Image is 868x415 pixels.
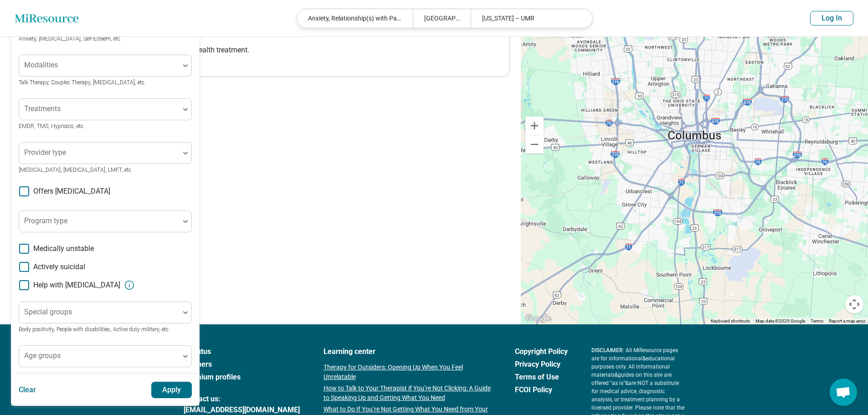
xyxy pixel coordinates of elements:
span: [MEDICAL_DATA], [MEDICAL_DATA], LMFT, etc. [19,167,133,173]
span: Medically unstable [33,243,94,254]
label: Modalities [24,61,58,69]
label: Program type [24,216,67,225]
a: Terms (opens in new tab) [811,318,823,323]
label: Provider type [24,148,66,157]
div: [US_STATE] – UMR [471,9,586,28]
a: Privacy Policy [515,359,568,370]
span: DISCLAIMER [591,347,623,354]
a: Learning center [324,346,491,357]
span: EMDR, TMS, Hypnosis, etc. [19,123,85,129]
span: Talk Therapy, Couples Therapy, [MEDICAL_DATA], etc. [19,79,146,86]
div: Open chat [830,379,857,406]
label: Age groups [24,351,61,360]
div: [GEOGRAPHIC_DATA], [GEOGRAPHIC_DATA] [413,9,471,28]
label: Special groups [24,307,72,316]
span: Body positivity, People with disabilities, Active duty military, etc. [19,326,170,333]
span: Map data ©2025 Google [755,318,805,323]
a: Copyright Policy [515,346,568,357]
button: Apply [151,382,192,398]
a: Report a map error [829,318,865,323]
a: Premium profiles [184,372,300,383]
span: Offers [MEDICAL_DATA] [33,186,110,197]
button: Zoom in [525,117,544,135]
span: Help with [MEDICAL_DATA] [33,280,120,291]
span: Anxiety, [MEDICAL_DATA], Self-Esteem, etc. [19,36,122,42]
img: Google [523,313,553,324]
a: How to Talk to Your Therapist if You’re Not Clicking: A Guide to Speaking Up and Getting What You... [324,384,491,403]
div: Anxiety, Relationship(s) with Parents/Children/Family, Relationship(s) with Partner/Husband/Wife [297,9,413,28]
a: Therapy for Outsiders: Opening Up When You Feel Unrelatable [324,363,491,382]
a: Terms of Use [515,372,568,383]
span: Actively suicidal [33,261,85,272]
label: Treatments [24,104,61,113]
button: Map camera controls [845,295,863,313]
button: Zoom out [525,135,544,154]
button: Clear [19,382,36,398]
a: FCOI Policy [515,384,568,395]
p: Connecting the world to life-saving behavioral health treatment. [46,45,502,56]
a: Aboutus [184,346,300,357]
button: Log In [810,11,853,26]
span: Contact us: [184,394,300,405]
button: Keyboard shortcuts [711,318,750,324]
a: Partners [184,359,300,370]
a: Open this area in Google Maps (opens a new window) [523,313,553,324]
